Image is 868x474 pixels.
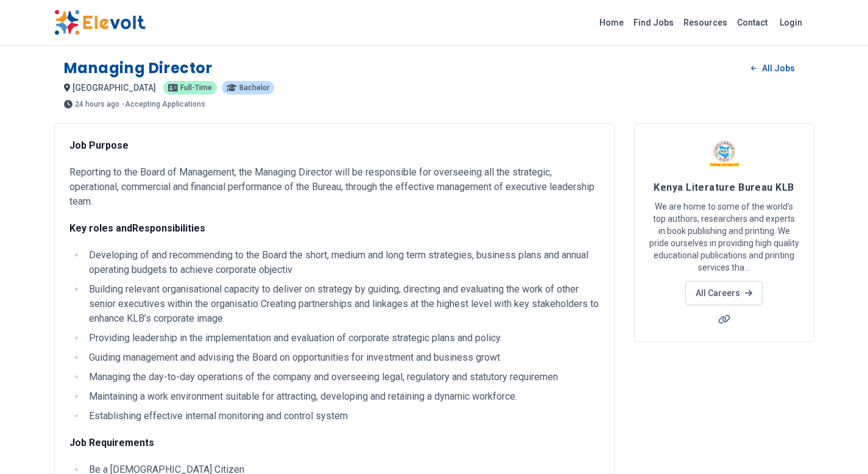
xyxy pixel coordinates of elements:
[82,222,132,234] strong: y roles and
[76,222,82,234] strong: e
[654,182,794,193] span: Kenya Literature Bureau KLB
[649,200,799,274] p: We are home to some of the world's top authors, researchers and experts in book publishing and pr...
[595,13,629,32] a: Home
[239,84,269,91] span: Bachelor
[85,248,599,277] li: Developing of and recommending to the Board the short, medium and long term strategies, business ...
[85,409,599,423] li: Establishing effective internal monitoring and control system
[69,222,76,234] strong: K
[69,437,154,448] strong: Job Requirements
[709,138,739,169] img: Kenya Literature Bureau KLB
[122,101,205,108] p: - Accepting Applications
[64,58,213,78] h1: Managing Director
[685,281,763,305] a: All Careers
[180,84,212,91] span: Full-time
[85,389,599,404] li: Maintaining a work environment suitable for attracting, developing and retaining a dynamic workfo...
[629,13,679,32] a: Find Jobs
[85,370,599,384] li: Managing the day-to-day operations of the company and overseeing legal, regulatory and statutory ...
[69,165,599,209] p: Reporting to the Board of Management, the Managing Director will be responsible for overseeing al...
[72,83,156,93] span: [GEOGRAPHIC_DATA]
[75,101,119,108] span: 24 hours ago
[138,222,205,234] strong: esponsibilities
[85,350,599,365] li: Guiding management and advising the Board on opportunities for investment and business growt
[679,13,732,32] a: Resources
[85,331,599,345] li: Providing leadership in the implementation and evaluation of corporate strategic plans and policy.
[85,282,599,326] li: Building relevant organisational capacity to deliver on strategy by guiding, directing and evalua...
[732,13,772,32] a: Contact
[54,10,146,35] img: Elevolt
[741,59,804,77] a: All Jobs
[69,140,129,151] strong: Job Purpose
[132,222,138,234] strong: R
[772,10,810,35] a: Login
